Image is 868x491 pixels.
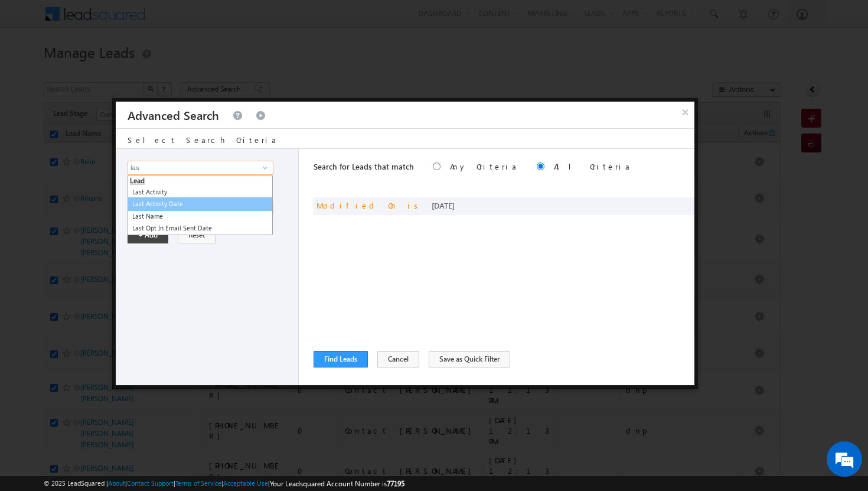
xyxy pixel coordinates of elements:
[61,62,198,77] div: Chat with us now
[676,102,695,122] button: ×
[194,6,222,34] div: Minimize live chat window
[407,200,422,210] span: is
[314,161,414,171] span: Search for Leads that match
[554,161,631,171] label: All Criteria
[429,351,510,368] button: Save as Quick Filter
[128,135,278,145] span: Select Search Criteria
[432,200,455,210] span: [DATE]
[128,210,272,223] a: Last Name
[108,479,125,487] a: About
[178,227,216,243] button: Reset
[270,479,404,488] span: Your Leadsquared Account Number is
[175,479,221,487] a: Terms of Service
[128,161,273,175] input: Type to Search
[450,161,518,171] label: Any Criteria
[387,479,404,488] span: 77195
[377,351,419,368] button: Cancel
[314,351,368,368] button: Find Leads
[128,102,219,128] h3: Advanced Search
[15,109,216,354] textarea: Type your message and hit 'Enter'
[128,197,273,211] a: Last Activity Date
[161,364,214,380] em: Start Chat
[223,479,268,487] a: Acceptable Use
[127,479,174,487] a: Contact Support
[128,186,272,199] a: Last Activity
[128,222,272,235] a: Last Opt In Email Sent Date
[256,162,271,174] a: Show All Items
[20,62,50,77] img: d_60004797649_company_0_60004797649
[128,227,168,243] button: + Add
[128,175,272,186] li: Lead
[316,200,398,210] span: Modified On
[44,478,404,489] span: © 2025 LeadSquared | | | | |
